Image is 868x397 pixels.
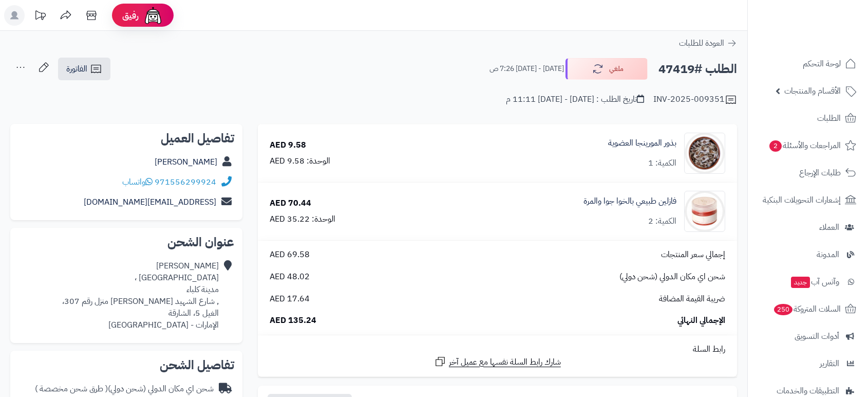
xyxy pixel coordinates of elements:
a: إشعارات التحويلات البنكية [754,188,862,212]
a: المراجعات والأسئلة2 [754,133,862,158]
a: واتساب [122,176,153,188]
div: الوحدة: 35.22 AED [270,213,335,225]
h2: تفاصيل العميل [18,132,234,145]
span: العملاء [819,220,839,234]
div: الكمية: 1 [648,157,676,169]
a: [PERSON_NAME] [155,156,217,168]
span: ضريبة القيمة المضافة [659,293,725,305]
span: السلات المتروكة [773,302,841,316]
span: ( طرق شحن مخصصة ) [35,383,108,395]
div: رابط السلة [262,344,733,355]
span: وآتس آب [790,275,839,289]
div: 70.44 AED [270,197,311,209]
div: الكمية: 2 [648,215,676,227]
span: طلبات الإرجاع [799,166,841,180]
a: بذور المورينجا العضوية [608,137,676,149]
div: تاريخ الطلب : [DATE] - [DATE] 11:11 م [506,94,644,105]
span: الأقسام والمنتجات [784,84,841,98]
span: العودة للطلبات [679,37,724,49]
div: INV-2025-009351 [653,94,737,106]
span: إجمالي سعر المنتجات [661,249,725,261]
span: الفاتورة [66,63,87,75]
a: شارك رابط السلة نفسها مع عميل آخر [434,355,561,368]
a: التقارير [754,351,862,376]
a: فازلين طبيعي بالخوا جوا والمرة [583,195,676,207]
span: 17.64 AED [270,293,310,305]
span: أدوات التسويق [795,329,839,344]
div: شحن اي مكان الدولي (شحن دولي) [35,383,214,395]
a: السلات المتروكة250 [754,297,862,321]
div: 9.58 AED [270,139,306,151]
div: الوحدة: 9.58 AED [270,155,330,167]
span: إشعارات التحويلات البنكية [763,193,841,207]
a: [EMAIL_ADDRESS][DOMAIN_NAME] [84,196,216,208]
a: تحديثات المنصة [27,5,53,28]
a: العملاء [754,215,862,240]
button: ملغي [565,58,648,80]
a: الفاتورة [58,58,110,80]
a: وآتس آبجديد [754,269,862,294]
span: 48.02 AED [270,271,310,283]
a: طلبات الإرجاع [754,160,862,185]
span: شحن اي مكان الدولي (شحن دولي) [619,271,725,283]
span: 2 [769,140,782,152]
a: لوحة التحكم [754,51,862,76]
small: [DATE] - [DATE] 7:26 ص [489,64,564,74]
h2: تفاصيل الشحن [18,359,234,371]
a: الطلبات [754,106,862,131]
img: ai-face.png [143,5,163,26]
span: شارك رابط السلة نفسها مع عميل آخر [449,356,561,368]
img: logo-2.png [798,9,858,31]
h2: عنوان الشحن [18,236,234,248]
span: رفيق [122,9,139,22]
span: لوحة التحكم [803,57,841,71]
a: 971556299924 [155,176,216,188]
a: المدونة [754,242,862,267]
span: 69.58 AED [270,249,310,261]
div: [PERSON_NAME] [GEOGRAPHIC_DATA] ، مدينة كلباء , شارع الشهيد [PERSON_NAME] منزل رقم 307، الغيل 5، ... [62,260,219,331]
img: 1703951370-Moringa%20Seeds-90x90.jpg [685,133,725,174]
h2: الطلب #47419 [658,59,737,80]
span: المراجعات والأسئلة [768,138,841,153]
span: الإجمالي النهائي [677,315,725,327]
span: التقارير [820,356,839,371]
span: 250 [773,303,794,316]
span: الطلبات [817,111,841,125]
span: جديد [791,277,810,288]
span: المدونة [817,247,839,262]
img: 1726041068-Alkanet%20Myrrh%20Vase-90x90.jpg [685,191,725,232]
a: أدوات التسويق [754,324,862,349]
a: العودة للطلبات [679,37,737,49]
span: 135.24 AED [270,315,316,327]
